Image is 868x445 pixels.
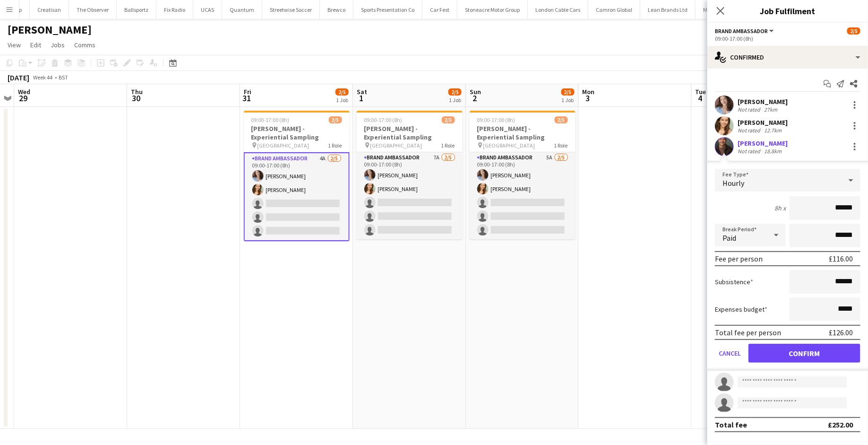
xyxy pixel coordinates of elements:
div: 09:00-17:00 (8h) [715,35,860,42]
div: [DATE] [8,73,29,82]
button: Camron Global [588,0,640,19]
div: [PERSON_NAME] [738,118,788,127]
div: [PERSON_NAME] [738,139,788,148]
div: £116.00 [829,254,853,263]
span: Sat [357,87,367,96]
span: 3 [581,93,595,104]
span: 1 Role [441,142,455,149]
span: 09:00-17:00 (8h) [477,116,516,123]
div: 1 Job [449,96,461,104]
span: Mon [583,87,595,96]
div: Not rated [738,106,762,113]
button: Brand Ambassador [715,27,775,35]
label: Expenses budget [715,305,767,314]
button: Stoneacre Motor Group [457,0,528,19]
button: Creatisan [30,0,69,19]
div: Not rated [738,127,762,134]
a: Edit [26,39,45,51]
div: £126.00 [829,328,853,337]
label: Subsistence [715,278,753,286]
span: Sun [470,87,481,96]
span: Wed [18,87,30,96]
span: 2/5 [561,88,575,96]
div: £252.00 [828,420,853,429]
span: Comms [74,41,95,49]
app-job-card: 09:00-17:00 (8h)2/5[PERSON_NAME] - Experiential Sampling [GEOGRAPHIC_DATA]1 RoleBrand Ambassador7... [357,111,463,239]
app-card-role: Brand Ambassador7A2/509:00-17:00 (8h)[PERSON_NAME][PERSON_NAME] [357,152,463,239]
span: [GEOGRAPHIC_DATA] [258,142,309,149]
app-job-card: 09:00-17:00 (8h)2/5[PERSON_NAME] - Experiential Sampling [GEOGRAPHIC_DATA]1 RoleBrand Ambassador5... [470,111,576,239]
div: BST [59,74,68,81]
div: Total fee [715,420,747,429]
button: London Cable Cars [528,0,588,19]
button: The Observer [69,0,117,19]
button: Lean Brands Ltd [640,0,696,19]
button: Car Fest [422,0,457,19]
span: 09:00-17:00 (8h) [364,116,403,123]
h1: [PERSON_NAME] [8,23,92,37]
h3: [PERSON_NAME] - Experiential Sampling [470,124,576,141]
h3: [PERSON_NAME] - Experiential Sampling [244,124,350,141]
span: 2/5 [555,116,568,123]
div: [PERSON_NAME] [738,97,788,106]
span: 2 [468,93,481,104]
span: 2/5 [448,88,462,96]
span: Paid [722,233,736,243]
button: Moo & Goo [696,0,736,19]
app-card-role: Brand Ambassador5A2/509:00-17:00 (8h)[PERSON_NAME][PERSON_NAME] [470,152,576,239]
button: Fix Radio [156,0,193,19]
div: 27km [762,106,779,113]
span: 1 Role [328,142,342,149]
div: Not rated [738,148,762,155]
span: [GEOGRAPHIC_DATA] [370,142,422,149]
div: Total fee per person [715,328,781,337]
div: 12.7km [762,127,783,134]
span: [GEOGRAPHIC_DATA] [483,142,535,149]
span: 2/5 [847,27,860,35]
div: 1 Job [562,96,574,104]
div: Confirmed [707,46,868,69]
button: Confirm [748,344,860,363]
span: 29 [17,93,30,104]
span: 2/5 [335,88,349,96]
span: 4 [694,93,706,104]
span: 31 [242,93,251,104]
span: 2/5 [442,116,455,123]
app-job-card: 09:00-17:00 (8h)2/5[PERSON_NAME] - Experiential Sampling [GEOGRAPHIC_DATA]1 RoleBrand Ambassador4... [244,111,350,241]
div: 8h x [774,204,786,212]
h3: Job Fulfilment [707,5,868,17]
button: UCAS [193,0,222,19]
span: Tue [696,87,706,96]
div: Fee per person [715,254,763,263]
button: Ballsportz [117,0,156,19]
span: Hourly [722,178,744,188]
div: 18.8km [762,148,783,155]
h3: [PERSON_NAME] - Experiential Sampling [357,124,463,141]
span: Edit [30,41,41,49]
button: Sports Presentation Co [353,0,422,19]
span: Fri [244,87,251,96]
span: 1 [355,93,367,104]
a: View [4,39,25,51]
a: Jobs [47,39,69,51]
app-card-role: Brand Ambassador4A2/509:00-17:00 (8h)[PERSON_NAME][PERSON_NAME] [244,152,350,241]
span: Brand Ambassador [715,27,768,35]
span: 09:00-17:00 (8h) [251,116,290,123]
button: Streetwise Soccer [262,0,320,19]
span: 1 Role [554,142,568,149]
span: Week 44 [31,74,55,81]
span: Jobs [51,41,65,49]
span: Thu [131,87,143,96]
span: View [8,41,21,49]
div: 1 Job [336,96,348,104]
button: Brewco [320,0,353,19]
span: 30 [129,93,143,104]
span: 2/5 [329,116,342,123]
button: Cancel [715,344,745,363]
a: Comms [70,39,99,51]
button: Quantum [222,0,262,19]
